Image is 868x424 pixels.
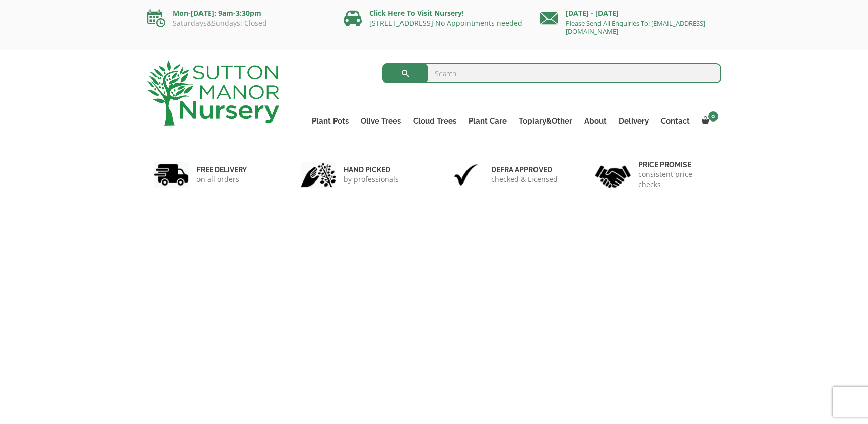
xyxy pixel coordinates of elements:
a: [STREET_ADDRESS] No Appointments needed [369,18,522,28]
a: Contact [655,114,696,128]
p: checked & Licensed [491,174,558,185]
a: Plant Pots [306,114,355,128]
a: 0 [696,114,721,128]
a: Click Here To Visit Nursery! [369,8,464,18]
img: 4.jpg [595,159,631,190]
p: Saturdays&Sundays: Closed [147,19,328,27]
img: 3.jpg [448,162,484,188]
span: 0 [708,111,718,122]
img: 1.jpg [154,162,189,188]
a: Plant Care [462,114,513,128]
a: Please Send All Enquiries To: [EMAIL_ADDRESS][DOMAIN_NAME] [566,19,705,36]
img: logo [147,60,279,126]
h6: hand picked [344,165,399,174]
a: Topiary&Other [513,114,578,128]
h6: Defra approved [491,165,558,174]
a: Cloud Trees [407,114,462,128]
p: [DATE] - [DATE] [540,7,721,19]
p: consistent price checks [638,169,715,190]
h6: FREE DELIVERY [196,165,247,174]
a: Delivery [613,114,655,128]
a: Olive Trees [355,114,407,128]
p: Mon-[DATE]: 9am-3:30pm [147,7,328,19]
p: by professionals [344,174,399,185]
input: Search... [382,63,721,83]
a: About [578,114,613,128]
h6: Price promise [638,160,715,169]
img: 2.jpg [301,162,336,188]
p: on all orders [196,174,247,185]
